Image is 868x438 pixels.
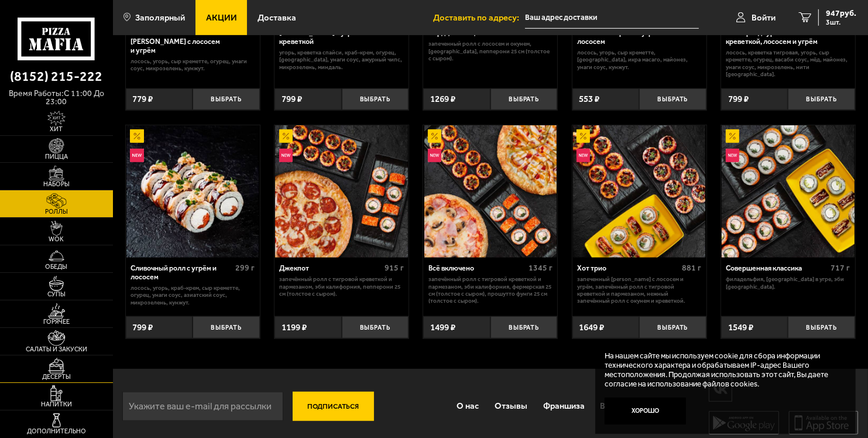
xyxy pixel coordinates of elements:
[342,88,409,111] button: Выбрать
[131,29,232,54] div: Запеченный [PERSON_NAME] с лососем и угрём
[428,129,441,143] img: Акционный
[342,316,409,338] button: Выбрать
[577,129,590,143] img: Акционный
[728,323,753,332] span: 1549 ₽
[131,264,232,282] div: Сливочный ролл с угрём и лососем
[579,323,604,332] span: 1649 ₽
[126,125,260,258] a: АкционныйНовинкаСливочный ролл с угрём и лососем
[279,129,293,143] img: Акционный
[726,149,739,162] img: Новинка
[135,13,185,22] span: Заполярный
[433,13,525,22] span: Доставить по адресу:
[577,264,679,273] div: Хот трио
[282,323,307,332] span: 1199 ₽
[728,95,749,104] span: 799 ₽
[579,95,599,104] span: 553 ₽
[726,264,828,273] div: Совершенная классика
[424,125,557,258] img: Всё включено
[131,58,255,73] p: лосось, угорь, Сыр креметте, огурец, унаги соус, микрозелень, кунжут.
[130,149,143,162] img: Новинка
[130,129,143,143] img: Акционный
[577,29,679,46] div: Запеченный ролл с угрем и лососем
[279,29,381,46] div: [PERSON_NAME] с угрём и креветкой
[572,125,706,258] a: АкционныйНовинкаХот трио
[752,13,776,22] span: Войти
[535,391,592,420] a: Франшиза
[592,391,646,420] a: Вакансии
[126,125,259,258] img: Сливочный ролл с угрём и лососем
[605,398,686,425] button: Хорошо
[577,149,590,162] img: Новинка
[428,40,553,62] p: Запеченный ролл с лососем и окунем, [GEOGRAPHIC_DATA], Пепперони 25 см (толстое с сыром).
[529,263,553,273] span: 1345 г
[423,125,557,258] a: АкционныйНовинкаВсё включено
[577,276,701,304] p: Запеченный [PERSON_NAME] с лососем и угрём, Запечённый ролл с тигровой креветкой и пармезаном, Не...
[826,9,856,18] span: 947 руб.
[282,95,302,104] span: 799 ₽
[428,264,526,273] div: Всё включено
[131,285,255,306] p: лосось, угорь, краб-крем, Сыр креметте, огурец, унаги соус, азиатский соус, микрозелень, кунжут.
[487,391,536,420] a: Отзывы
[639,316,706,338] button: Выбрать
[193,316,260,338] button: Выбрать
[573,125,705,258] img: Хот трио
[726,49,850,78] p: лосось, креветка тигровая, угорь, Сыр креметте, огурец, васаби соус, мёд, майонез, унаги соус, ми...
[577,49,701,71] p: лосось, угорь, Сыр креметте, [GEOGRAPHIC_DATA], икра масаго, майонез, унаги соус, кунжут.
[275,125,407,258] img: Джекпот
[682,263,701,273] span: 881 г
[721,125,855,258] a: АкционныйНовинкаСовершенная классика
[279,49,403,71] p: угорь, креветка спайси, краб-крем, огурец, [GEOGRAPHIC_DATA], унаги соус, ажурный чипс, микрозеле...
[132,323,153,332] span: 799 ₽
[726,129,739,143] img: Акционный
[428,149,441,162] img: Новинка
[722,125,854,258] img: Совершенная классика
[788,316,855,338] button: Выбрать
[279,264,381,273] div: Джекпот
[258,13,296,22] span: Доставка
[726,29,828,46] div: Ролл Гранд Гурмэ с креветкой, лососем и угрём
[490,316,558,338] button: Выбрать
[449,391,487,420] a: О нас
[639,88,706,111] button: Выбрать
[490,88,558,111] button: Выбрать
[193,88,260,111] button: Выбрать
[275,125,409,258] a: АкционныйНовинкаДжекпот
[430,95,455,104] span: 1269 ₽
[605,351,840,389] p: На нашем сайте мы используем cookie для сбора информации технического характера и обрабатываем IP...
[826,19,856,26] span: 3 шт.
[235,263,255,273] span: 299 г
[293,392,374,421] button: Подписаться
[206,13,237,22] span: Акции
[831,263,850,273] span: 717 г
[428,276,553,304] p: Запечённый ролл с тигровой креветкой и пармезаном, Эби Калифорния, Фермерская 25 см (толстое с сы...
[122,392,283,421] input: Укажите ваш e-mail для рассылки
[385,263,404,273] span: 915 г
[132,95,153,104] span: 779 ₽
[279,149,293,162] img: Новинка
[279,276,403,297] p: Запечённый ролл с тигровой креветкой и пармезаном, Эби Калифорния, Пепперони 25 см (толстое с сыр...
[726,276,850,290] p: Филадельфия, [GEOGRAPHIC_DATA] в угре, Эби [GEOGRAPHIC_DATA].
[788,88,855,111] button: Выбрать
[525,7,699,29] input: Ваш адрес доставки
[430,323,455,332] span: 1499 ₽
